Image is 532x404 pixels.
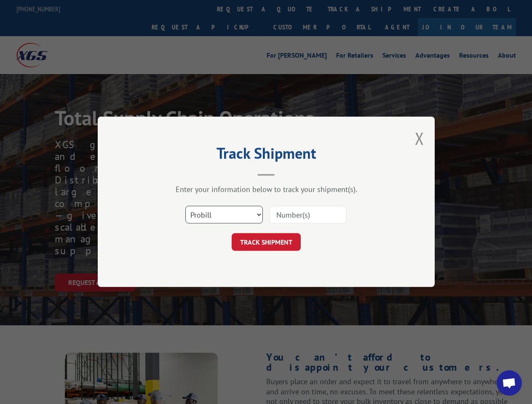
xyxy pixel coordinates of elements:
[415,127,424,149] button: Close modal
[497,370,522,396] a: Open chat
[269,206,347,224] input: Number(s)
[140,147,393,163] h2: Track Shipment
[140,185,393,194] div: Enter your information below to track your shipment(s).
[232,234,301,251] button: TRACK SHIPMENT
